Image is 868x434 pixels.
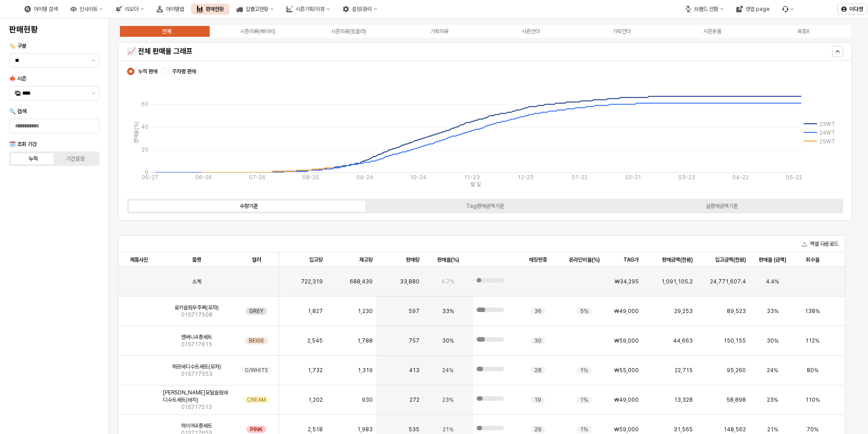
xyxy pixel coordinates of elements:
[441,278,454,285] span: 4.7%
[181,370,212,378] span: 01S717553
[614,337,639,344] span: ₩59,000
[252,256,261,263] span: 컬러
[680,4,729,15] div: 브랜드 전환
[614,308,639,315] span: ₩49,000
[308,426,323,433] span: 2,518
[767,367,778,374] span: 24%
[296,6,325,12] div: 시즌기획/리뷰
[212,27,303,35] label: 시즌의류(베이비)
[727,367,746,374] span: 95,260
[409,367,419,374] span: 413
[138,68,158,75] span: 누적 판매
[172,68,196,75] span: 주차별 판매
[715,256,746,263] span: 입고금액(천원)
[308,308,323,315] span: 1,827
[724,337,746,344] span: 150,155
[308,396,323,404] span: 1,202
[758,27,849,35] label: 복종X
[576,27,667,35] label: 기획언더
[614,426,639,433] span: ₩59,000
[409,426,419,433] span: 535
[249,308,263,315] span: GREY
[394,27,485,35] label: 기획의류
[409,337,419,344] span: 757
[246,6,268,12] div: 입출고현황
[805,308,820,315] span: 138%
[849,5,863,13] p: 이다영
[12,155,54,163] label: 누적
[798,238,842,249] button: 엑셀 다운로드
[240,28,276,35] div: 시즌의류(베이비)
[151,4,189,15] div: 아이템맵
[350,278,373,285] span: 688,439
[767,308,779,315] span: 33%
[181,422,212,429] span: 하이어4종세트
[724,426,746,433] span: 148,562
[174,304,219,311] span: 로키슬림우주복(모자)
[88,86,99,100] button: 제안 사항 표시
[674,396,693,404] span: 13,328
[529,256,547,263] span: 매장편중
[430,28,449,35] div: 기획의류
[767,426,778,433] span: 21%
[191,4,229,15] button: 판매현황
[614,396,639,404] span: ₩49,000
[357,426,373,433] span: 1,983
[766,278,779,285] span: 4.4%
[727,308,746,315] span: 89,523
[731,4,775,15] div: 영업 page
[674,308,693,315] span: 29,253
[805,337,819,344] span: 112%
[9,76,26,82] span: 🍁 시즌
[110,4,149,15] button: 리오더
[837,4,867,15] button: 이다영
[192,256,201,263] span: 품명
[192,278,201,285] span: 소계
[9,141,37,147] span: 🗓️ 조회 기간
[534,396,541,404] span: 19
[88,54,99,67] button: 제안 사항 표시
[534,337,542,344] span: 30
[777,4,799,15] div: 버그 제보 및 기능 개선 요청
[466,203,504,209] div: Tag판매금액기준
[121,27,212,35] label: 전체
[675,367,693,374] span: 22,715
[250,426,262,433] span: PINK
[79,6,98,12] div: 인사이트
[307,337,323,344] span: 2,545
[337,4,383,15] button: 설정/관리
[807,426,819,433] span: 70%
[409,308,419,315] span: 597
[805,396,820,404] span: 110%
[767,337,779,344] span: 30%
[694,6,718,12] div: 브랜드 전환
[9,43,26,49] span: 🏷️ 구분
[301,278,323,285] span: 722,319
[580,367,588,374] span: 1%
[231,4,279,15] button: 입출고현황
[308,367,323,374] span: 1,732
[65,4,108,15] button: 인사이트
[34,6,58,12] div: 아이템 검색
[162,28,171,35] div: 전체
[797,28,809,35] div: 복종X
[623,256,639,263] span: TAG가
[247,396,266,404] span: CREAM
[442,308,454,315] span: 33%
[615,278,639,285] span: ₩34,295
[130,202,367,210] label: 수량기준
[166,6,184,12] div: 아이템맵
[125,6,138,12] div: 리오더
[406,256,419,263] span: 판매량
[29,156,38,162] div: 누적
[674,426,693,433] span: 31,565
[281,4,335,15] button: 시즌기획/리뷰
[358,367,373,374] span: 1,319
[667,27,758,35] label: 시즌용품
[9,25,99,34] h4: 판매현황
[181,333,212,341] span: 앤써니4종세트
